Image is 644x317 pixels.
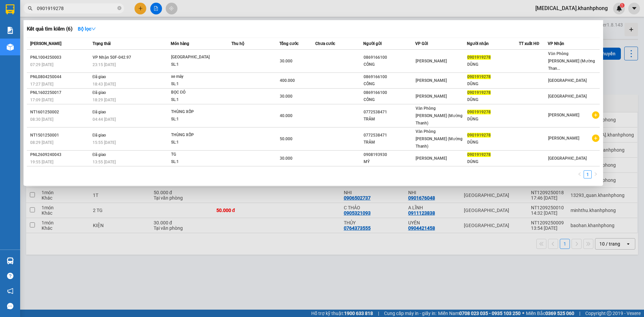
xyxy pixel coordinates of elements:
[467,41,489,46] span: Người nhận
[78,26,96,32] strong: Bộ lọc
[93,62,116,67] span: 23:15 [DATE]
[280,113,292,118] span: 40.000
[171,151,221,158] div: TG
[30,117,53,122] span: 08:30 [DATE]
[416,94,447,99] span: [PERSON_NAME]
[93,160,116,164] span: 13:55 [DATE]
[548,94,587,99] span: [GEOGRAPHIC_DATA]
[93,41,111,46] span: Trạng thái
[467,61,519,68] div: DŨNG
[416,59,447,63] span: [PERSON_NAME]
[592,111,599,119] span: plus-circle
[30,98,53,102] span: 17:09 [DATE]
[364,132,415,139] div: 0772538471
[30,82,53,87] span: 17:27 [DATE]
[7,303,13,309] span: message
[364,109,415,116] div: 0772538471
[56,32,92,40] li: (c) 2017
[6,4,14,14] img: logo-vxr
[363,41,382,46] span: Người gửi
[30,54,91,61] div: PNL1004250003
[280,137,292,141] span: 50.000
[280,94,292,99] span: 30.000
[93,110,106,114] span: Đã giao
[416,129,463,149] span: Văn Phòng [PERSON_NAME] (Mường Thanh)
[364,81,415,88] div: CÔNG
[7,44,14,51] img: warehouse-icon
[171,73,221,81] div: xe máy
[415,41,428,46] span: VP Gửi
[28,6,33,11] span: search
[73,8,89,24] img: logo.jpg
[592,170,600,178] li: Next Page
[364,54,415,61] div: 0869166100
[93,133,106,138] span: Đã giao
[467,152,491,157] span: 0901919278
[8,43,38,75] b: [PERSON_NAME]
[280,59,292,63] span: 30.000
[548,113,579,117] span: [PERSON_NAME]
[171,116,221,123] div: SL: 1
[171,96,221,104] div: SL: 1
[30,140,53,145] span: 08:29 [DATE]
[578,172,582,176] span: left
[171,61,221,68] div: SL: 1
[467,96,519,103] div: DŨNG
[30,62,53,67] span: 07:29 [DATE]
[364,61,415,68] div: CÔNG
[467,116,519,123] div: DŨNG
[280,78,295,83] span: 400.000
[7,288,13,294] span: notification
[93,117,116,122] span: 04:44 [DATE]
[548,51,595,71] span: Văn Phòng [PERSON_NAME] (Mường Than...
[467,110,491,114] span: 0901919278
[93,82,116,87] span: 18:43 [DATE]
[231,41,244,46] span: Thu hộ
[7,257,14,264] img: warehouse-icon
[93,140,116,145] span: 15:55 [DATE]
[72,23,101,34] button: Bộ lọcdown
[519,41,539,46] span: TT xuất HĐ
[30,151,91,158] div: PNL2609240043
[592,170,600,178] button: right
[27,25,72,33] h3: Kết quả tìm kiếm ( 6 )
[43,10,64,53] b: BIÊN NHẬN GỬI HÀNG
[467,133,491,138] span: 0901919278
[91,27,96,31] span: down
[171,89,221,96] div: BỌC ĐỎ
[93,90,106,95] span: Đã giao
[576,170,584,178] li: Previous Page
[117,5,121,12] span: close-circle
[93,98,116,102] span: 18:29 [DATE]
[576,170,584,178] button: left
[416,78,447,83] span: [PERSON_NAME]
[93,74,106,79] span: Đã giao
[37,5,116,12] input: Tìm tên, số ĐT hoặc mã đơn
[171,81,221,88] div: SL: 1
[584,170,592,178] li: 1
[171,54,221,61] div: [GEOGRAPHIC_DATA]
[315,41,335,46] span: Chưa cước
[93,55,131,60] span: VP Nhận 50F-042.97
[467,74,491,79] span: 0901919278
[30,160,53,164] span: 19:55 [DATE]
[30,132,91,139] div: NT1501250001
[592,135,599,142] span: plus-circle
[416,156,447,161] span: [PERSON_NAME]
[364,96,415,103] div: CÔNG
[364,116,415,123] div: TRÂM
[364,89,415,96] div: 0869166100
[30,73,91,81] div: PNL0804250044
[117,6,121,10] span: close-circle
[584,171,591,178] a: 1
[467,90,491,95] span: 0901919278
[467,55,491,60] span: 0901919278
[364,151,415,158] div: 0908193930
[279,41,299,46] span: Tổng cước
[594,172,598,176] span: right
[30,41,61,46] span: [PERSON_NAME]
[548,78,587,83] span: [GEOGRAPHIC_DATA]
[467,139,519,146] div: DŨNG
[7,27,14,34] img: solution-icon
[171,158,221,166] div: SL: 1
